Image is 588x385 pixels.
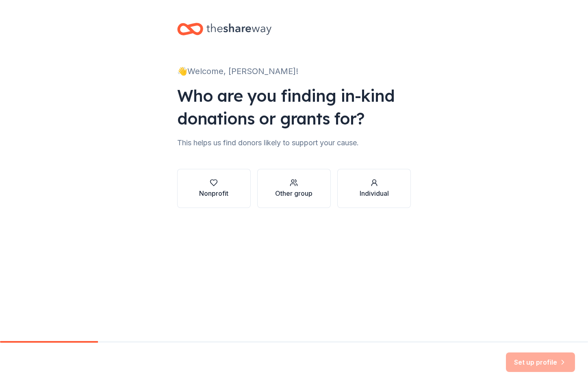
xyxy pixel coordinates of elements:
[199,188,228,198] div: Nonprofit
[177,136,411,149] div: This helps us find donors likely to support your cause.
[275,188,312,198] div: Other group
[337,169,411,208] button: Individual
[177,84,411,130] div: Who are you finding in-kind donations or grants for?
[360,188,389,198] div: Individual
[177,65,411,78] div: 👋 Welcome, [PERSON_NAME]!
[257,169,331,208] button: Other group
[177,169,251,208] button: Nonprofit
